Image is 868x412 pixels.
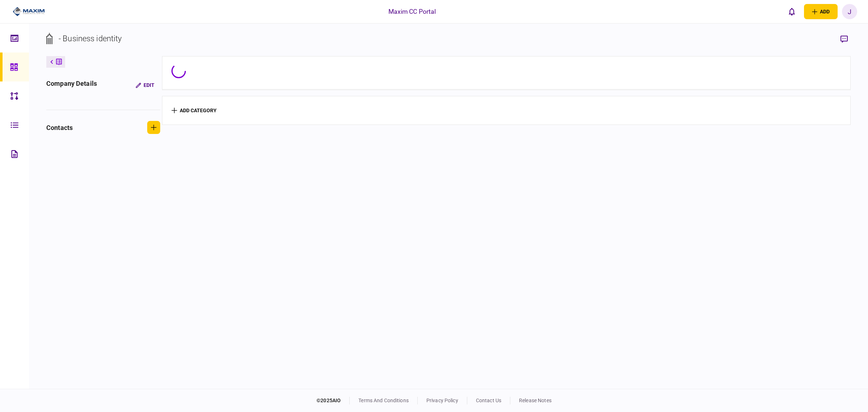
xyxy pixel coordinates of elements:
div: company details [46,79,97,92]
button: add category [171,108,217,113]
button: open notifications list [784,4,800,19]
a: terms and conditions [358,398,409,403]
a: release notes [519,398,552,403]
a: contact us [476,398,501,403]
button: Edit [130,79,160,92]
div: Maxim CC Portal [388,7,436,16]
a: privacy policy [426,398,458,403]
div: contacts [46,123,73,133]
div: © 2025 AIO [316,397,350,404]
div: - Business identity [59,33,122,45]
button: J [842,4,857,19]
button: open adding identity options [804,4,838,19]
img: client company logo [13,6,45,17]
